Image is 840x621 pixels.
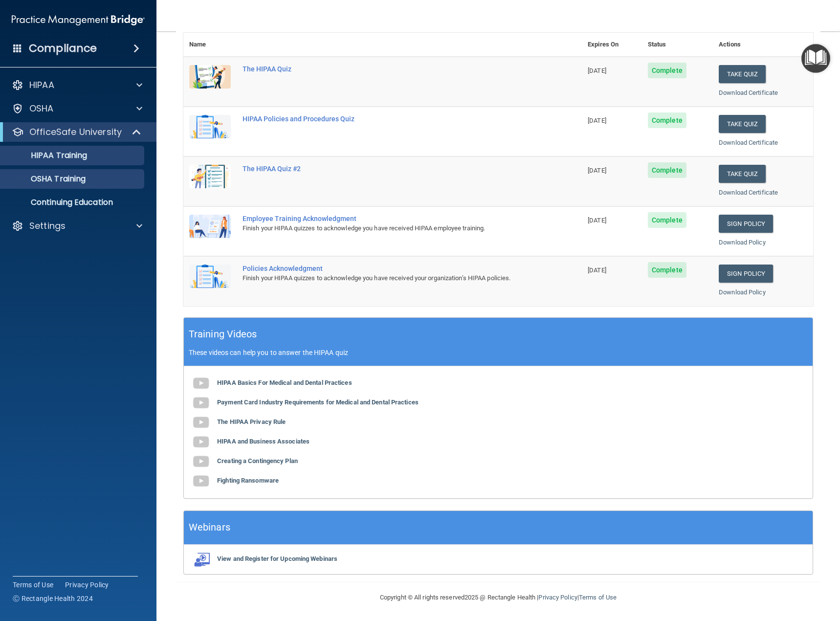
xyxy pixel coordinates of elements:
div: Employee Training Acknowledgment [243,215,533,222]
b: Creating a Contingency Plan [217,457,298,465]
a: Sign Policy [719,265,773,283]
div: Policies Acknowledgment [243,265,533,272]
th: Status [642,33,713,57]
h5: Webinars [189,519,230,536]
img: gray_youtube_icon.38fcd6cc.png [191,374,211,393]
div: HIPAA Policies and Procedures Quiz [243,115,533,123]
a: Download Policy [719,239,766,246]
img: PMB logo [12,10,145,30]
span: Complete [648,212,686,228]
span: Complete [648,262,686,278]
a: Download Certificate [719,139,778,146]
a: Download Policy [719,288,766,296]
b: Payment Card Industry Requirements for Medical and Dental Practices [217,399,419,406]
iframe: Drift Widget Chat Controller [671,552,828,591]
div: Copyright © All rights reserved 2025 @ Rectangle Health | | [320,582,677,613]
p: OSHA [29,103,54,114]
a: OSHA [12,103,142,114]
img: gray_youtube_icon.38fcd6cc.png [191,471,211,491]
th: Name [183,33,237,57]
span: [DATE] [588,67,606,74]
span: Ⓒ Rectangle Health 2024 [13,594,93,603]
a: Privacy Policy [65,580,109,590]
a: Terms of Use [579,594,617,601]
a: OfficeSafe University [12,126,142,138]
span: [DATE] [588,217,606,224]
b: Fighting Ransomware [217,477,279,484]
a: Settings [12,220,142,232]
button: Take Quiz [719,165,766,183]
span: Complete [648,63,686,78]
span: [DATE] [588,266,606,274]
th: Expires On [582,33,642,57]
button: Take Quiz [719,65,766,83]
span: [DATE] [588,167,606,174]
div: Finish your HIPAA quizzes to acknowledge you have received HIPAA employee training. [243,222,533,234]
p: HIPAA Training [6,151,87,160]
a: Privacy Policy [538,594,577,601]
span: Complete [648,112,686,128]
p: OfficeSafe University [29,126,122,138]
p: These videos can help you to answer the HIPAA quiz [189,349,808,356]
div: The HIPAA Quiz [243,65,533,73]
a: Download Certificate [719,89,778,96]
b: HIPAA and Business Associates [217,438,309,445]
p: Settings [29,220,66,232]
img: gray_youtube_icon.38fcd6cc.png [191,393,211,413]
b: View and Register for Upcoming Webinars [217,555,337,562]
p: HIPAA [29,79,54,91]
img: gray_youtube_icon.38fcd6cc.png [191,413,211,432]
img: webinarIcon.c7ebbf15.png [191,552,211,567]
button: Open Resource Center [801,44,830,73]
h5: Training Videos [189,326,257,343]
a: Download Certificate [719,189,778,196]
b: The HIPAA Privacy Rule [217,418,286,425]
h4: Compliance [29,42,97,55]
span: Complete [648,162,686,178]
span: [DATE] [588,117,606,124]
th: Actions [713,33,813,57]
div: The HIPAA Quiz #2 [243,165,533,173]
button: Take Quiz [719,115,766,133]
b: HIPAA Basics For Medical and Dental Practices [217,379,352,386]
img: gray_youtube_icon.38fcd6cc.png [191,452,211,471]
a: Sign Policy [719,215,773,233]
a: Terms of Use [13,580,53,590]
div: Finish your HIPAA quizzes to acknowledge you have received your organization’s HIPAA policies. [243,272,533,284]
img: gray_youtube_icon.38fcd6cc.png [191,432,211,452]
p: OSHA Training [6,174,86,184]
p: Continuing Education [6,198,140,207]
a: HIPAA [12,79,142,91]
